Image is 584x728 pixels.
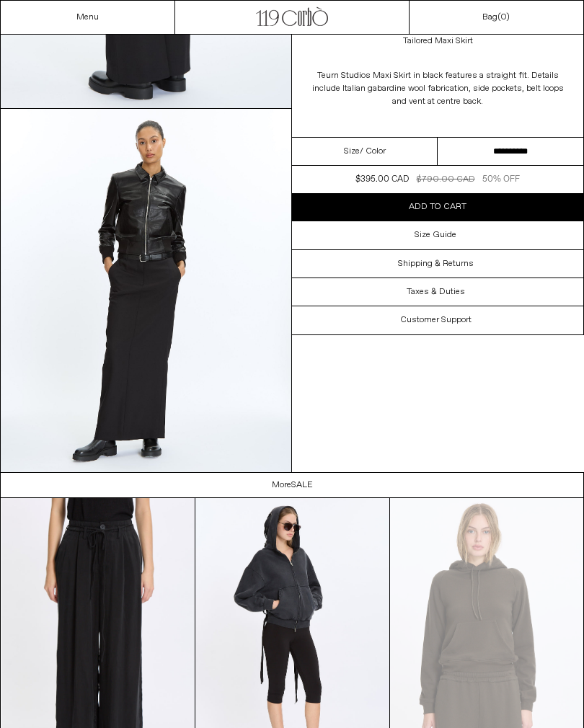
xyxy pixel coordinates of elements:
[415,230,456,240] h3: Size Guide
[272,473,313,497] h1: More
[482,173,520,186] div: 50% OFF
[360,145,386,158] span: / Color
[407,287,465,297] h3: Taxes & Duties
[292,193,583,221] button: Add to cart
[398,259,474,269] h3: Shipping & Returns
[482,11,510,24] a: Bag()
[409,201,466,213] span: Add to cart
[500,12,506,23] span: 0
[1,109,291,472] img: Corbo-2024-12-0823390copy_1800x1800.jpg
[500,12,510,23] span: )
[400,315,472,325] h3: Customer Support
[344,145,360,158] span: Size
[312,70,564,107] span: Teurn Studios Maxi Skirt in black features a straight fit. Details include Italian gabardine wool...
[291,480,313,490] span: Sale
[76,12,99,23] a: Menu
[355,173,409,186] div: $395.00 CAD
[403,35,473,48] div: Tailored Maxi Skirt
[417,173,475,186] div: $790.00 CAD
